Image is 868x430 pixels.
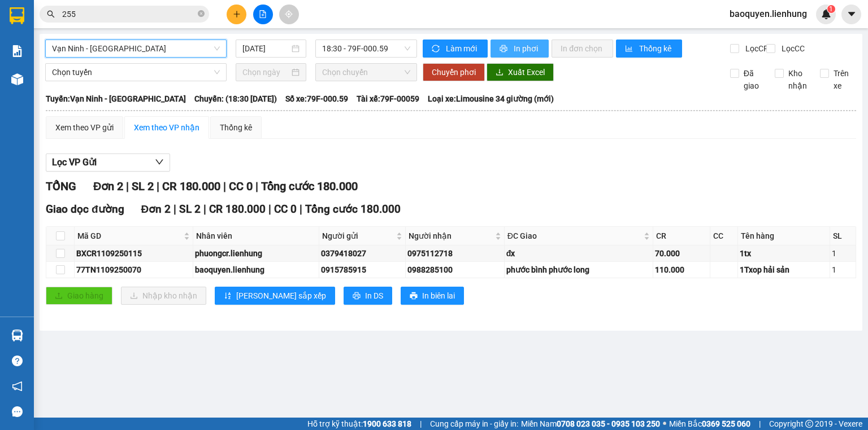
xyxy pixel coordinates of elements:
[242,42,289,55] input: 11/09/2025
[93,179,123,193] span: Đơn 2
[821,9,831,19] img: icon-new-feature
[432,45,441,54] span: sync
[229,179,253,193] span: CC 0
[220,121,252,134] div: Thống kê
[344,287,392,305] button: printerIn DS
[740,264,827,276] div: 1Txop hải sản
[305,203,401,216] span: Tổng cước 180.000
[203,203,206,216] span: |
[841,5,861,24] button: caret-down
[653,227,710,245] th: CR
[784,67,811,92] span: Kho nhận
[506,247,651,260] div: đx
[274,203,297,216] span: CC 0
[134,121,199,134] div: Xem theo VP nhận
[827,5,835,13] sup: 1
[655,264,708,276] div: 110.000
[52,40,220,57] span: Vạn Ninh - Phước Long
[829,67,857,92] span: Trên xe
[209,203,266,216] span: CR 180.000
[173,203,176,216] span: |
[307,418,411,430] span: Hỗ trợ kỹ thuật:
[740,247,827,260] div: 1tx
[741,42,770,55] span: Lọc CR
[507,230,641,242] span: ĐC Giao
[279,5,299,24] button: aim
[625,45,635,54] span: bar-chart
[506,264,651,276] div: phước bình phước long
[261,179,358,193] span: Tổng cước 180.000
[702,419,750,428] strong: 0369 525 060
[141,203,171,216] span: Đơn 2
[710,227,739,245] th: CC
[75,262,193,278] td: 77TN1109250070
[496,68,504,77] span: download
[777,42,806,55] span: Lọc CC
[11,45,23,57] img: solution-icon
[77,230,181,242] span: Mã GD
[195,247,316,260] div: phuongcr.lienhung
[52,155,97,169] span: Lọc VP Gửi
[12,381,23,392] span: notification
[132,179,154,193] span: SL 2
[423,40,488,58] button: syncLàm mới
[259,10,267,18] span: file-add
[401,287,464,305] button: printerIn biên lai
[11,330,23,341] img: warehouse-icon
[759,418,761,430] span: |
[46,153,170,172] button: Lọc VP Gửi
[557,419,660,428] strong: 0708 023 035 - 0935 103 250
[805,420,813,428] span: copyright
[552,40,613,58] button: In đơn chọn
[11,73,23,85] img: warehouse-icon
[75,245,193,262] td: BXCR1109250115
[121,287,206,305] button: downloadNhập kho nhận
[407,247,502,260] div: 0975112718
[194,93,277,105] span: Chuyến: (18:30 [DATE])
[322,230,394,242] span: Người gửi
[223,179,226,193] span: |
[227,5,246,24] button: plus
[193,227,319,245] th: Nhân viên
[76,264,191,276] div: 77TN1109250070
[487,63,554,81] button: downloadXuất Excel
[162,179,220,193] span: CR 180.000
[300,203,302,216] span: |
[357,93,419,105] span: Tài xế: 79F-00059
[830,227,856,245] th: SL
[847,9,857,19] span: caret-down
[500,45,509,54] span: printer
[224,292,232,301] span: sort-ascending
[422,289,455,302] span: In biên lai
[407,264,502,276] div: 0988285100
[12,356,23,366] span: question-circle
[179,203,201,216] span: SL 2
[446,42,479,55] span: Làm mới
[832,247,854,260] div: 1
[430,418,518,430] span: Cung cấp máy in - giấy in:
[616,40,682,58] button: bar-chartThống kê
[322,40,411,57] span: 18:30 - 79F-000.59
[491,40,549,58] button: printerIn phơi
[268,203,271,216] span: |
[236,289,326,302] span: [PERSON_NAME] sắp xếp
[423,63,485,81] button: Chuyển phơi
[514,42,540,55] span: In phơi
[242,66,289,78] input: Chọn ngày
[663,422,666,426] span: ⚪️
[508,66,545,78] span: Xuất Excel
[46,94,186,103] b: Tuyến: Vạn Ninh - [GEOGRAPHIC_DATA]
[321,247,404,260] div: 0379418027
[198,9,205,20] span: close-circle
[55,121,114,134] div: Xem theo VP gửi
[655,247,708,260] div: 70.000
[353,292,361,301] span: printer
[52,64,220,81] span: Chọn tuyến
[46,287,112,305] button: uploadGiao hàng
[285,93,348,105] span: Số xe: 79F-000.59
[363,419,411,428] strong: 1900 633 818
[669,418,750,430] span: Miền Bắc
[46,179,76,193] span: TỔNG
[155,157,164,166] span: down
[195,264,316,276] div: baoquyen.lienhung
